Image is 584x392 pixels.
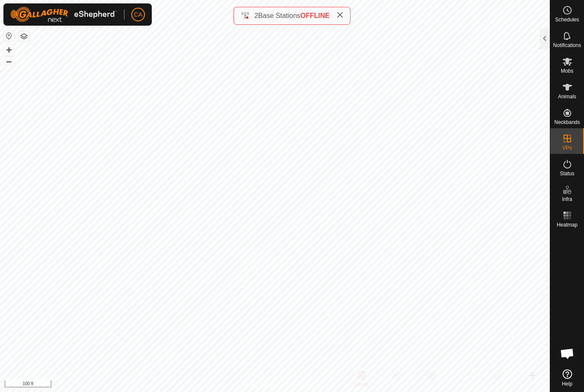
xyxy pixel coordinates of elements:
span: Heatmap [557,222,578,227]
span: Help [562,381,572,386]
span: Animals [558,94,576,99]
button: Map Layers [19,31,29,41]
button: + [4,45,14,55]
span: Mobs [561,68,573,74]
button: Reset Map [4,31,14,41]
span: VPs [562,145,572,150]
a: Contact Us [283,381,309,389]
span: Base Stations [258,12,301,19]
span: OFFLINE [301,12,330,19]
span: Neckbands [554,120,580,125]
span: Infra [562,197,572,202]
span: Status [560,171,574,176]
span: 2 [254,12,258,19]
button: – [4,56,14,66]
span: Schedules [555,17,579,22]
a: Privacy Policy [241,381,273,389]
a: Help [550,366,584,390]
div: Open chat [555,341,580,366]
span: Notifications [553,43,581,48]
img: Gallagher Logo [10,7,117,22]
span: CA [134,10,142,19]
